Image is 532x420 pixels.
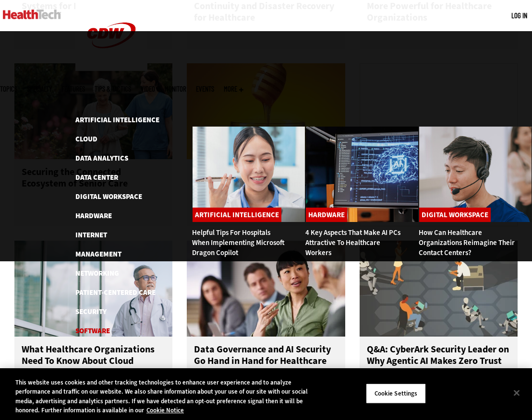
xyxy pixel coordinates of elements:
a: Security [75,307,107,316]
a: Artificial Intelligence [193,208,281,222]
img: Home [3,10,61,19]
a: Cloud [75,134,97,144]
a: Digital Workspace [75,192,142,201]
a: Artificial Intelligence [75,115,159,125]
a: Data Center [75,173,118,182]
h3: What Healthcare Organizations Need To Know About Cloud Lifecycle Management [22,344,165,382]
div: User menu [511,11,527,21]
a: More information about your privacy [146,406,184,414]
div: This website uses cookies and other tracking technologies to enhance user experience and to analy... [15,378,319,415]
a: Internet [75,230,107,240]
a: Patient-Centered Care [75,288,156,297]
a: Software [75,326,110,336]
a: Management [75,249,121,259]
img: Healthcare contact center [419,126,532,222]
img: Doctor using phone to dictate to tablet [192,126,305,222]
a: Digital Workspace [419,208,491,222]
h3: Q&A: CyberArk Security Leader on Why Agentic AI Makes Zero Trust More Important Than Ever [367,344,510,382]
button: Close [506,382,527,403]
a: Networking [75,268,119,278]
a: 4 Key Aspects That Make AI PCs Attractive to Healthcare Workers [305,228,400,257]
img: doctor in front of clouds and reflective building [14,241,172,337]
button: Cookie Settings [366,384,426,404]
a: Log in [511,11,527,20]
a: How Can Healthcare Organizations Reimagine Their Contact Centers? [419,228,515,257]
a: Hardware [75,211,112,221]
img: Desktop monitor with brain AI concept [305,126,419,222]
a: doctor in front of clouds and reflective building What Healthcare Organizations Need To Know Abou... [14,241,172,404]
a: Data Analytics [75,153,128,163]
a: Hardware [306,208,347,222]
h3: Data Governance and AI Security Go Hand in Hand for Healthcare Organizations [194,344,338,382]
a: Helpful Tips for Hospitals When Implementing Microsoft Dragon Copilot [192,228,285,257]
